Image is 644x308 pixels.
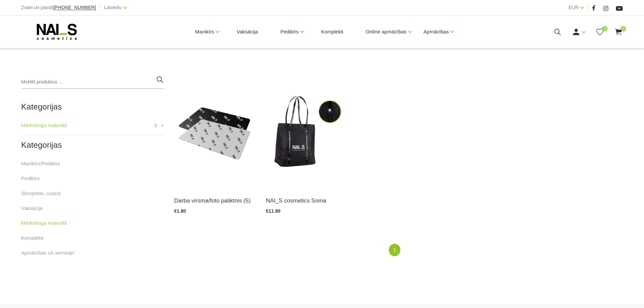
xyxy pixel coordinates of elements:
[174,244,623,256] nav: catalog-product-list
[587,3,589,12] span: |
[316,16,349,48] a: Komplekti
[365,18,406,45] a: Online apmācības
[21,141,164,149] h2: Kategorijas
[99,3,101,12] span: |
[21,3,96,12] div: Zvani un pasūti
[53,5,96,10] a: [PHONE_NUMBER]
[21,234,44,242] a: Komplekti
[174,75,256,188] img: Darba virsmas paliktnis melnā un baltā krāsā....
[614,28,623,36] a: 0
[621,26,626,31] span: 0
[231,16,263,48] a: Vaksācija
[423,18,449,45] a: Apmācības
[174,208,186,214] span: €1.80
[195,18,215,45] a: Manikīrs
[266,196,348,205] a: NAI_S cosmetics Soma
[21,204,43,212] a: Vaksācija
[596,28,604,36] a: 0
[21,121,67,129] a: Mārketinga materiāli
[569,3,579,11] a: EUR
[21,75,164,89] input: Meklēt produktus ...
[280,18,298,45] a: Pedikīrs
[266,208,281,214] span: €11.90
[104,3,121,11] a: Latviešu
[174,196,256,205] a: Darba virsma/foto paliktnis (5)
[21,249,74,257] a: Apmācības un semināri
[21,189,61,197] a: Skropstas, uzacis
[266,75,348,188] img: Ērta, eleganta, izturīga soma ar NAI_S cosmetics logo.Izmērs: 38 x 46 x 14 cm...
[21,174,40,183] a: Pedikīrs
[161,121,164,129] a: +
[602,26,607,31] span: 0
[389,244,400,256] a: 1
[21,219,67,227] a: Mārketinga materiāli
[21,102,164,111] h2: Kategorijas
[21,160,60,168] a: Manikīrs/Pedikīrs
[154,121,157,129] span: 0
